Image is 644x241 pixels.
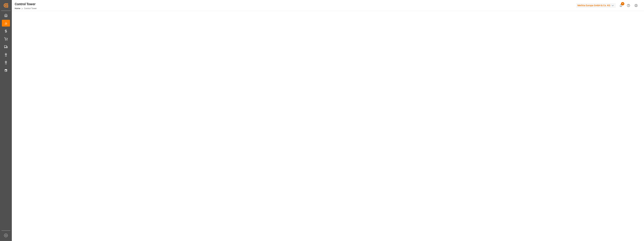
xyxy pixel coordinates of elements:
[576,3,616,8] div: Melitta Europa GmbH & Co. KG
[576,2,617,9] button: Melitta Europa GmbH & Co. KG
[625,2,632,9] button: Help Center
[617,2,625,9] button: show 4 new notifications
[15,2,37,7] div: Control Tower
[15,7,20,10] a: Home
[621,2,624,5] span: 4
